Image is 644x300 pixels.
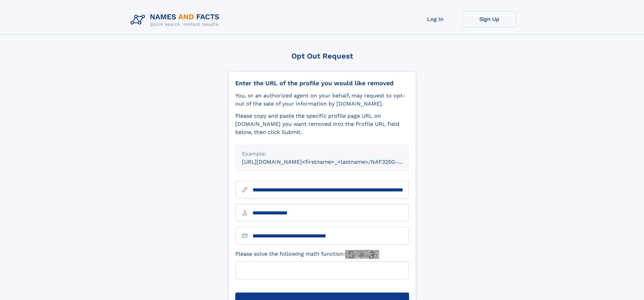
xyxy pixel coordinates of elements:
[462,11,517,27] a: Sign Up
[408,11,462,27] a: Log In
[242,159,422,165] small: [URL][DOMAIN_NAME]<firstname>_<lastname>/NAF325G-xxxxxxxx
[235,92,409,108] div: You, or an authorized agent on your behalf, may request to opt-out of the sale of your informatio...
[235,79,409,87] div: Enter the URL of the profile you would like removed
[228,52,416,60] div: Opt Out Request
[242,150,402,158] div: Example:
[128,11,225,29] img: Logo Names and Facts
[235,250,379,259] label: Please solve the following math function:
[235,112,409,136] div: Please copy and paste the specific profile page URL on [DOMAIN_NAME] you want removed into the Pr...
